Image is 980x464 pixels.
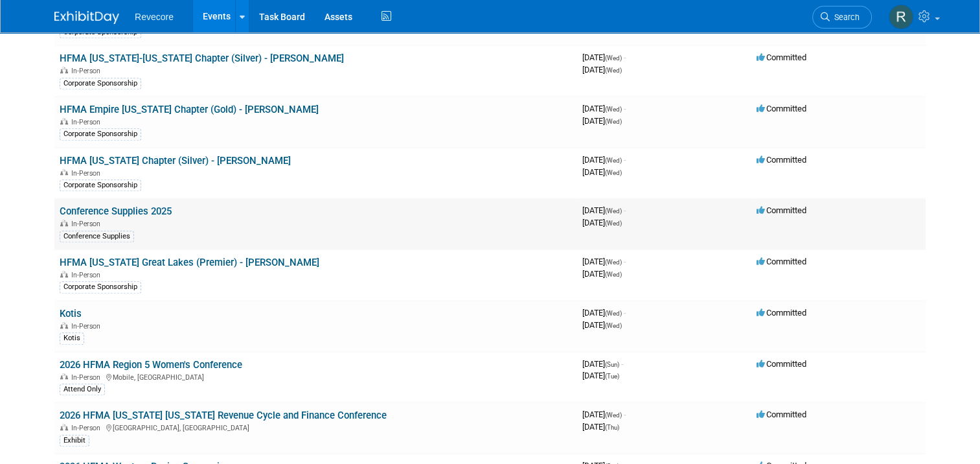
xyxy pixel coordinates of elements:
[889,5,913,29] img: Rachael Sires
[757,257,806,266] span: Committed
[582,410,626,419] span: [DATE]
[605,118,622,125] span: (Wed)
[624,257,626,266] span: -
[757,155,806,165] span: Committed
[60,424,68,430] img: In-Person Event
[60,52,344,64] a: HFMA [US_STATE]-[US_STATE] Chapter (Silver) - [PERSON_NAME]
[624,155,626,165] span: -
[60,220,68,226] img: In-Person Event
[582,359,623,369] span: [DATE]
[624,410,626,419] span: -
[582,155,626,165] span: [DATE]
[135,12,174,22] span: Revecore
[605,259,622,266] span: (Wed)
[582,218,622,227] span: [DATE]
[605,361,619,368] span: (Sun)
[71,118,104,126] span: In-Person
[582,104,626,113] span: [DATE]
[60,231,134,242] div: Conference Supplies
[60,155,291,167] a: HFMA [US_STATE] Chapter (Silver) - [PERSON_NAME]
[60,359,242,371] a: 2026 HFMA Region 5 Women's Conference
[605,157,622,164] span: (Wed)
[71,169,104,178] span: In-Person
[605,271,622,278] span: (Wed)
[757,104,806,113] span: Committed
[71,67,104,75] span: In-Person
[582,320,622,330] span: [DATE]
[60,271,68,277] img: In-Person Event
[71,373,104,382] span: In-Person
[60,169,68,176] img: In-Person Event
[60,205,172,217] a: Conference Supplies 2025
[582,205,626,215] span: [DATE]
[71,322,104,331] span: In-Person
[757,205,806,215] span: Committed
[605,106,622,113] span: (Wed)
[605,169,622,176] span: (Wed)
[605,424,619,431] span: (Thu)
[60,180,141,191] div: Corporate Sponsorship
[60,104,319,115] a: HFMA Empire [US_STATE] Chapter (Gold) - [PERSON_NAME]
[60,332,84,344] div: Kotis
[757,52,806,62] span: Committed
[582,422,619,432] span: [DATE]
[60,371,572,382] div: Mobile, [GEOGRAPHIC_DATA]
[60,422,572,432] div: [GEOGRAPHIC_DATA], [GEOGRAPHIC_DATA]
[757,308,806,318] span: Committed
[621,359,623,369] span: -
[71,424,104,432] span: In-Person
[60,410,387,421] a: 2026 HFMA [US_STATE] [US_STATE] Revenue Cycle and Finance Conference
[605,67,622,74] span: (Wed)
[60,78,141,89] div: Corporate Sponsorship
[582,167,622,177] span: [DATE]
[812,6,872,29] a: Search
[60,257,319,268] a: HFMA [US_STATE] Great Lakes (Premier) - [PERSON_NAME]
[60,281,141,293] div: Corporate Sponsorship
[830,12,860,22] span: Search
[624,308,626,318] span: -
[582,371,619,380] span: [DATE]
[757,359,806,369] span: Committed
[54,11,119,24] img: ExhibitDay
[757,410,806,419] span: Committed
[71,220,104,228] span: In-Person
[582,52,626,62] span: [DATE]
[582,116,622,126] span: [DATE]
[582,269,622,279] span: [DATE]
[624,52,626,62] span: -
[60,67,68,73] img: In-Person Event
[60,373,68,380] img: In-Person Event
[605,412,622,419] span: (Wed)
[60,118,68,124] img: In-Person Event
[60,384,105,395] div: Attend Only
[624,104,626,113] span: -
[582,257,626,266] span: [DATE]
[71,271,104,279] span: In-Person
[605,322,622,329] span: (Wed)
[624,205,626,215] span: -
[60,322,68,329] img: In-Person Event
[605,220,622,227] span: (Wed)
[582,65,622,75] span: [DATE]
[605,310,622,317] span: (Wed)
[60,128,141,140] div: Corporate Sponsorship
[60,308,82,319] a: Kotis
[60,435,89,447] div: Exhibit
[605,373,619,380] span: (Tue)
[582,308,626,318] span: [DATE]
[605,54,622,62] span: (Wed)
[605,207,622,215] span: (Wed)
